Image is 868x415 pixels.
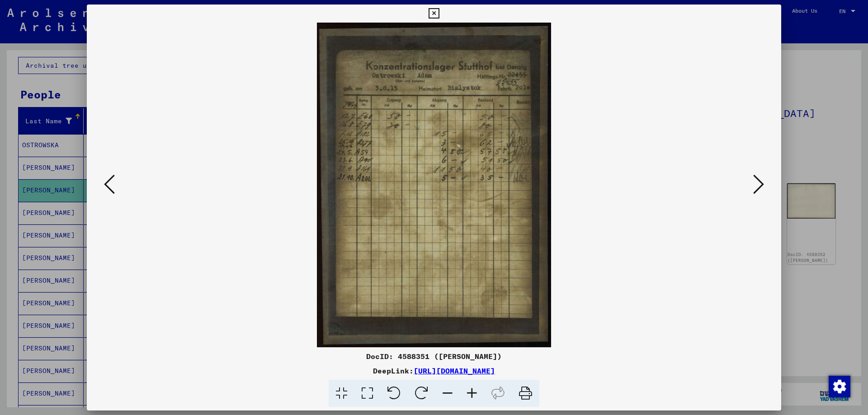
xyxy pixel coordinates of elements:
[87,365,781,376] div: DeepLink:
[828,375,850,397] div: Change consent
[87,351,781,362] div: DocID: 4588351 ([PERSON_NAME])
[414,366,495,375] a: [URL][DOMAIN_NAME]
[118,23,750,347] img: 001.jpg
[829,376,850,397] img: Change consent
